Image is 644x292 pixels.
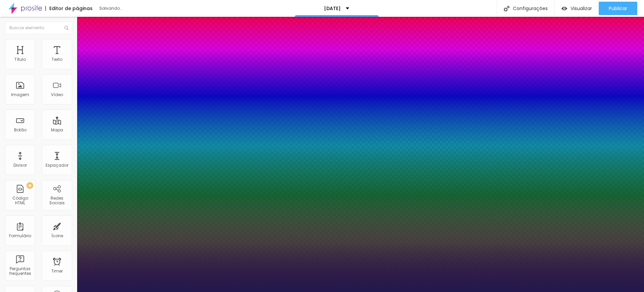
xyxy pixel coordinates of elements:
[561,6,567,11] img: view-1.svg
[5,22,72,34] input: Buscar elemento
[51,234,63,238] div: Ícone
[504,6,509,11] img: Icone
[46,163,68,168] div: Espaçador
[51,269,63,274] div: Timer
[14,128,26,132] div: Botão
[44,196,70,206] div: Redes Sociais
[11,92,29,97] div: Imagem
[52,57,62,62] div: Texto
[13,163,27,168] div: Divisor
[571,6,592,11] span: Visualizar
[99,6,176,10] div: Salvando...
[7,266,33,276] div: Perguntas frequentes
[324,6,341,11] p: [DATE]
[45,6,93,11] div: Editor de páginas
[14,57,26,62] div: Título
[599,2,637,15] button: Publicar
[64,26,68,30] img: Icone
[609,6,627,11] span: Publicar
[555,2,599,15] button: Visualizar
[7,196,33,206] div: Código HTML
[51,128,63,132] div: Mapa
[9,234,31,238] div: Formulário
[51,92,63,97] div: Vídeo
